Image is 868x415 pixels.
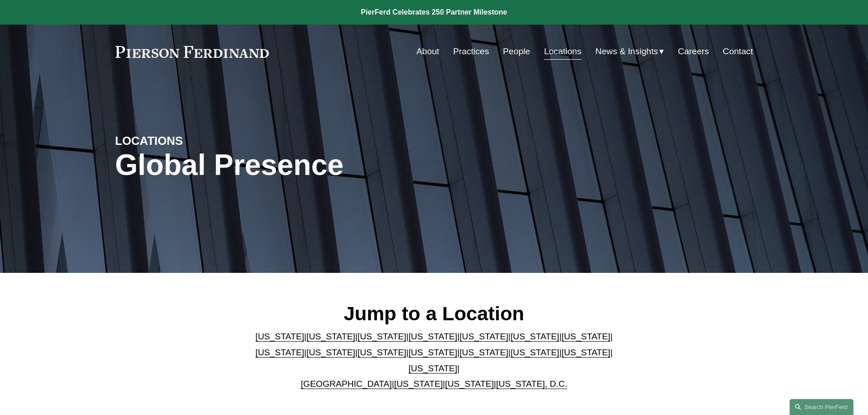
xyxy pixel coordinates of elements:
a: [US_STATE] [256,332,304,341]
a: [US_STATE] [510,348,559,357]
a: [US_STATE] [561,332,610,341]
h2: Jump to a Location [248,302,620,325]
a: About [416,43,439,60]
a: [US_STATE] [561,348,610,357]
a: People [503,43,530,60]
a: Search this site [790,399,853,415]
a: Practices [453,43,489,60]
h4: LOCATIONS [115,133,275,148]
a: [GEOGRAPHIC_DATA] [301,379,392,389]
a: [US_STATE] [459,348,508,357]
a: [US_STATE] [459,332,508,341]
p: | | | | | | | | | | | | | | | | | | [248,329,620,392]
a: [US_STATE] [358,348,406,357]
a: [US_STATE] [256,348,304,357]
a: [US_STATE] [307,332,355,341]
a: Locations [544,43,581,60]
a: folder dropdown [596,43,664,60]
a: [US_STATE] [409,348,457,357]
h1: Global Presence [115,149,540,182]
a: [US_STATE] [510,332,559,341]
a: [US_STATE] [394,379,443,389]
a: [US_STATE] [409,364,457,373]
span: News & Insights [596,44,658,60]
a: [US_STATE], D.C. [496,379,567,389]
a: [US_STATE] [445,379,494,389]
a: Contact [723,43,753,60]
a: [US_STATE] [358,332,406,341]
a: Careers [678,43,709,60]
a: [US_STATE] [307,348,355,357]
a: [US_STATE] [409,332,457,341]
